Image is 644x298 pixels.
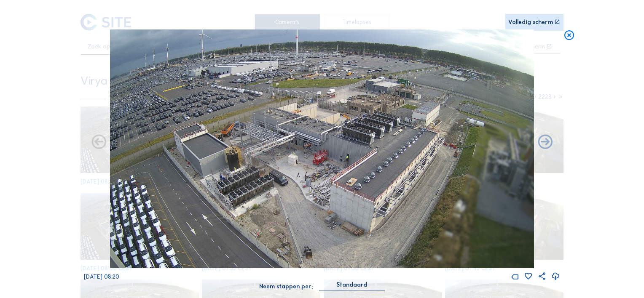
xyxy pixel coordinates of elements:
[537,134,554,151] i: Back
[110,29,534,268] img: Image
[90,134,107,151] i: Forward
[84,273,119,280] span: [DATE] 08:20
[319,281,385,290] div: Standaard
[508,19,553,25] div: Volledig scherm
[259,284,313,290] div: Neem stappen per:
[337,281,367,289] div: Standaard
